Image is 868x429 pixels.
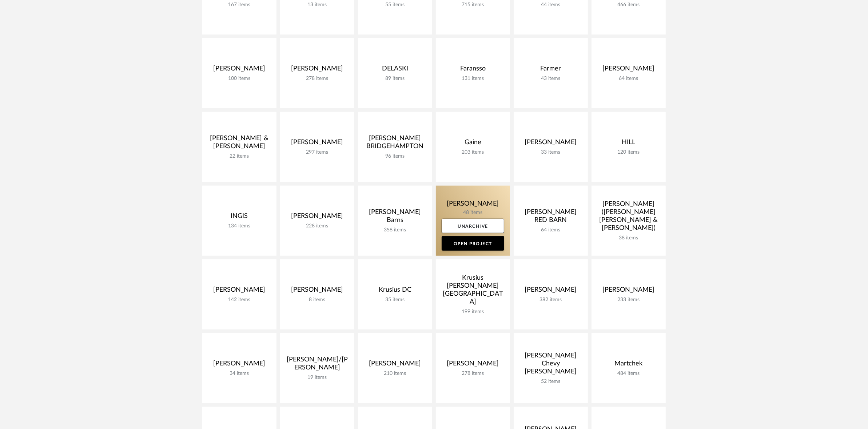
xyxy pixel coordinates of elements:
div: 715 items [442,2,504,8]
div: Krusius DC [364,286,426,297]
div: Faransso [442,65,504,76]
div: 134 items [208,223,271,229]
div: [PERSON_NAME]/[PERSON_NAME] [286,356,349,375]
div: [PERSON_NAME] [364,360,426,371]
div: Krusius [PERSON_NAME][GEOGRAPHIC_DATA] [442,274,504,309]
div: 228 items [286,223,349,229]
div: 278 items [442,371,504,377]
div: 44 items [519,2,582,8]
div: 19 items [286,375,349,381]
div: 55 items [364,2,426,8]
div: [PERSON_NAME] & [PERSON_NAME] [208,134,271,153]
div: HILL [597,138,660,149]
div: [PERSON_NAME] Barns [364,208,426,227]
div: 22 items [208,153,271,159]
div: [PERSON_NAME] [286,286,349,297]
div: [PERSON_NAME] [442,360,504,371]
div: [PERSON_NAME] ([PERSON_NAME] [PERSON_NAME] & [PERSON_NAME]) [597,200,660,235]
div: 64 items [519,227,582,233]
div: [PERSON_NAME] [208,360,271,371]
div: INGIS [208,212,271,223]
div: 89 items [364,76,426,82]
div: [PERSON_NAME] [208,65,271,76]
div: 100 items [208,76,271,82]
div: 278 items [286,76,349,82]
div: [PERSON_NAME] [597,286,660,297]
div: Gaine [442,138,504,149]
div: [PERSON_NAME] [286,138,349,149]
div: 466 items [597,2,660,8]
div: [PERSON_NAME] BRIDGEHAMPTON [364,134,426,153]
div: Farmer [519,65,582,76]
div: [PERSON_NAME] [519,286,582,297]
div: 484 items [597,371,660,377]
div: [PERSON_NAME] [208,286,271,297]
div: 33 items [519,149,582,155]
div: 203 items [442,149,504,155]
div: 167 items [208,2,271,8]
div: 13 items [286,2,349,8]
div: 358 items [364,227,426,233]
div: 96 items [364,153,426,159]
div: 34 items [208,371,271,377]
div: 52 items [519,379,582,385]
div: [PERSON_NAME] RED BARN [519,208,582,227]
div: [PERSON_NAME] [286,65,349,76]
div: 199 items [442,309,504,315]
div: 35 items [364,297,426,303]
div: Martchek [597,360,660,371]
div: 382 items [519,297,582,303]
a: Open Project [442,236,504,251]
div: 8 items [286,297,349,303]
div: 64 items [597,76,660,82]
div: 142 items [208,297,271,303]
div: [PERSON_NAME] [597,65,660,76]
div: 210 items [364,371,426,377]
div: 233 items [597,297,660,303]
a: Unarchive [442,219,504,233]
div: 131 items [442,76,504,82]
div: 38 items [597,235,660,241]
div: DELASKI [364,65,426,76]
div: 43 items [519,76,582,82]
div: [PERSON_NAME] [286,212,349,223]
div: 297 items [286,149,349,155]
div: [PERSON_NAME] [519,138,582,149]
div: [PERSON_NAME] Chevy [PERSON_NAME] [519,352,582,379]
div: 120 items [597,149,660,155]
